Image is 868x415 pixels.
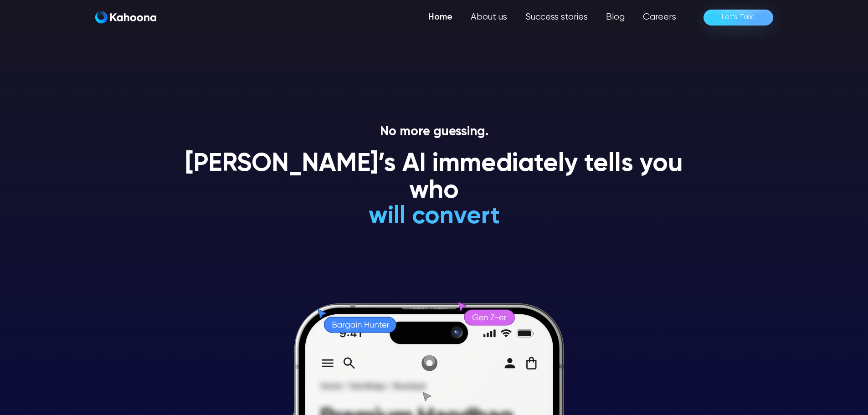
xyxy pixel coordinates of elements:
a: Careers [634,8,685,26]
p: No more guessing. [175,124,694,140]
a: home [95,11,156,24]
a: Home [419,8,462,26]
a: Success stories [516,8,597,26]
div: Let’s Talk! [722,10,755,25]
h1: will convert [300,203,568,230]
h1: [PERSON_NAME]’s AI immediately tells you who [175,151,694,205]
img: Kahoona logo white [95,11,156,24]
a: Blog [597,8,634,26]
a: About us [462,8,516,26]
a: Let’s Talk! [704,10,773,26]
